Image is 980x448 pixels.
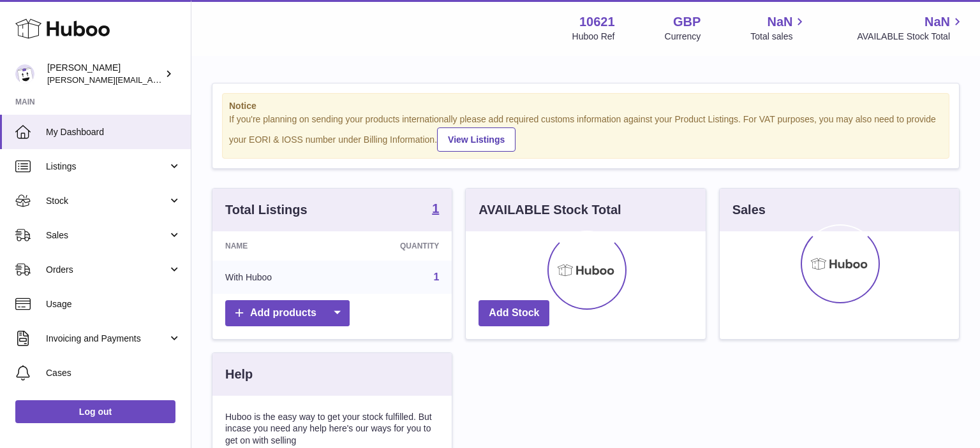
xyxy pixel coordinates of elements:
[732,201,766,219] h3: Sales
[225,201,308,219] h3: Total Listings
[47,75,256,85] span: [PERSON_NAME][EMAIL_ADDRESS][DOMAIN_NAME]
[15,64,34,83] img: steven@scoreapp.com
[767,13,792,31] span: NaN
[339,231,452,261] th: Quantity
[225,300,350,326] a: Add products
[46,333,168,345] span: Invoicing and Payments
[579,13,615,31] strong: 10621
[46,161,168,173] span: Listings
[924,13,950,31] span: NaN
[229,100,942,112] strong: Notice
[750,31,807,43] span: Total sales
[665,31,701,43] div: Currency
[46,126,181,138] span: My Dashboard
[479,300,549,326] a: Add Stock
[433,271,439,282] a: 1
[212,261,339,294] td: With Huboo
[46,298,181,310] span: Usage
[212,231,339,261] th: Name
[225,366,253,383] h3: Help
[46,229,168,242] span: Sales
[47,62,162,86] div: [PERSON_NAME]
[432,202,439,215] strong: 1
[857,13,965,43] a: NaN AVAILABLE Stock Total
[46,264,168,276] span: Orders
[432,202,439,217] a: 1
[15,400,175,423] a: Log out
[750,13,807,43] a: NaN Total sales
[479,201,621,219] h3: AVAILABLE Stock Total
[673,13,701,31] strong: GBP
[46,367,181,379] span: Cases
[572,31,615,43] div: Huboo Ref
[229,113,942,152] div: If you're planning on sending your products internationally please add required customs informati...
[857,31,965,43] span: AVAILABLE Stock Total
[225,411,439,447] p: Huboo is the easy way to get your stock fulfilled. But incase you need any help here's our ways f...
[437,127,516,152] a: View Listings
[46,195,168,207] span: Stock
